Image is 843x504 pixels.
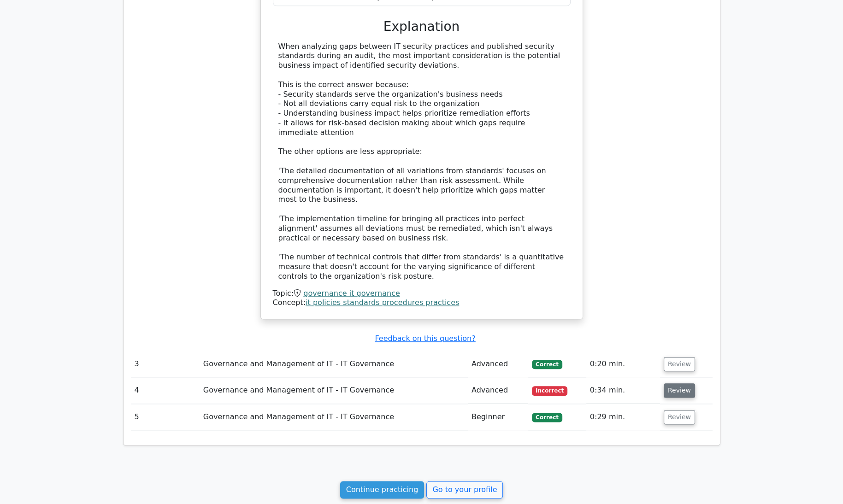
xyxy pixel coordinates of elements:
button: Review [664,383,695,398]
td: 0:20 min. [586,351,660,377]
a: Feedback on this question? [375,334,475,343]
td: 5 [131,404,200,430]
a: governance it governance [303,289,400,298]
td: Beginner [468,404,528,430]
a: it policies standards procedures practices [306,298,459,307]
span: Correct [532,413,562,422]
div: Concept: [273,298,571,308]
td: Advanced [468,351,528,377]
td: 4 [131,377,200,404]
td: Advanced [468,377,528,404]
div: Topic: [273,289,571,299]
div: When analyzing gaps between IT security practices and published security standards during an audi... [278,42,565,281]
a: Go to your profile [426,481,503,498]
h3: Explanation [278,19,565,35]
td: 0:29 min. [586,404,660,430]
td: Governance and Management of IT - IT Governance [200,351,468,377]
button: Review [664,410,695,424]
td: Governance and Management of IT - IT Governance [200,404,468,430]
td: 0:34 min. [586,377,660,404]
button: Review [664,357,695,371]
td: Governance and Management of IT - IT Governance [200,377,468,404]
td: 3 [131,351,200,377]
span: Incorrect [532,386,567,395]
span: Correct [532,360,562,369]
a: Continue practicing [340,481,424,498]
